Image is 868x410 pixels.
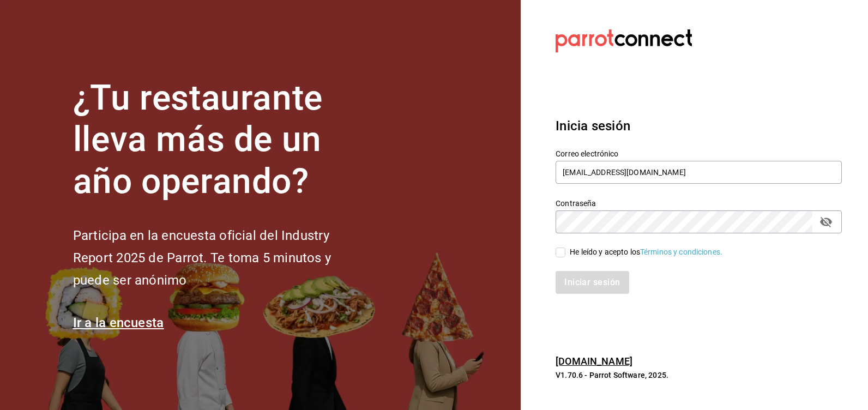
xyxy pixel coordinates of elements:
[817,213,835,231] button: passwordField
[556,149,842,157] label: Correo electrónico
[556,116,842,136] h3: Inicia sesión
[73,77,367,203] h1: ¿Tu restaurante lleva más de un año operando?
[640,248,722,256] a: Términos y condiciones.
[556,161,842,184] input: Ingresa tu correo electrónico
[556,199,842,207] label: Contraseña
[73,225,367,291] h2: Participa en la encuesta oficial del Industry Report 2025 de Parrot. Te toma 5 minutos y puede se...
[556,370,842,381] p: V1.70.6 - Parrot Software, 2025.
[73,315,164,330] a: Ir a la encuesta
[570,246,722,258] div: He leído y acepto los
[556,355,632,367] a: [DOMAIN_NAME]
